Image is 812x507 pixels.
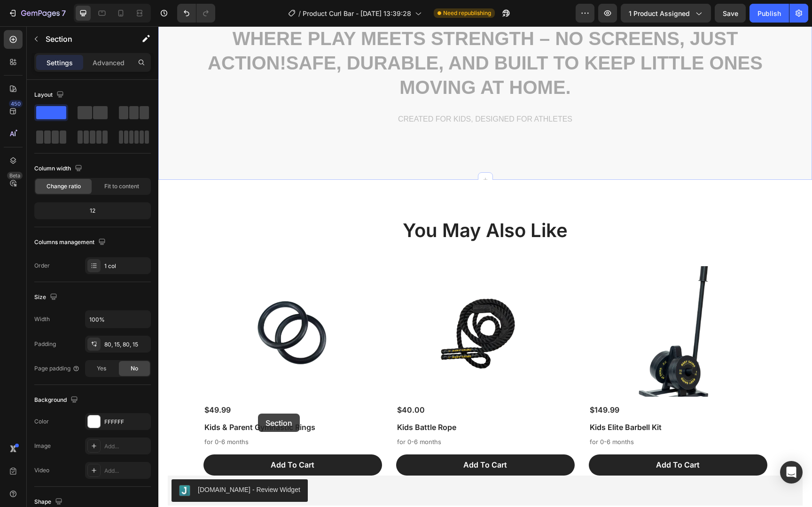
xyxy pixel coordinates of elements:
button: Publish [750,4,789,23]
p: Advanced [93,58,125,68]
div: Open Intercom Messenger [780,461,803,484]
div: 450 [9,100,23,108]
div: 1 col [104,262,148,270]
div: Width [34,315,50,323]
div: Add... [104,467,148,475]
div: Column width [34,162,84,175]
button: 7 [4,4,70,23]
div: Background [34,394,80,407]
div: Video [34,466,49,475]
button: 1 product assigned [621,4,711,23]
p: 7 [62,8,66,19]
div: 80, 15, 80, 15 [104,340,148,349]
div: Image [34,442,51,450]
span: Yes [97,364,106,373]
div: Layout [34,89,66,101]
div: Order [34,261,50,270]
p: Settings [47,58,73,68]
span: Fit to content [104,182,139,191]
span: No [131,364,138,373]
div: Undo/Redo [177,4,215,23]
span: Save [723,9,738,17]
div: Page padding [34,364,80,373]
div: 12 [36,204,149,217]
span: / [298,8,301,18]
div: FFFFFF [104,418,148,426]
span: Need republishing [443,9,491,17]
div: Columns management [34,236,108,249]
iframe: Design area [158,26,812,507]
div: Padding [34,340,56,348]
div: Beta [7,172,23,179]
span: Change ratio [47,182,81,191]
div: Publish [757,8,781,18]
div: Size [34,291,59,304]
button: Save [715,4,746,23]
p: Section [46,33,123,45]
span: Product Curl Bar - [DATE] 13:39:28 [303,8,411,18]
div: Color [34,417,49,426]
span: 1 product assigned [629,8,690,18]
div: Add... [104,442,148,451]
input: Auto [86,311,150,328]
